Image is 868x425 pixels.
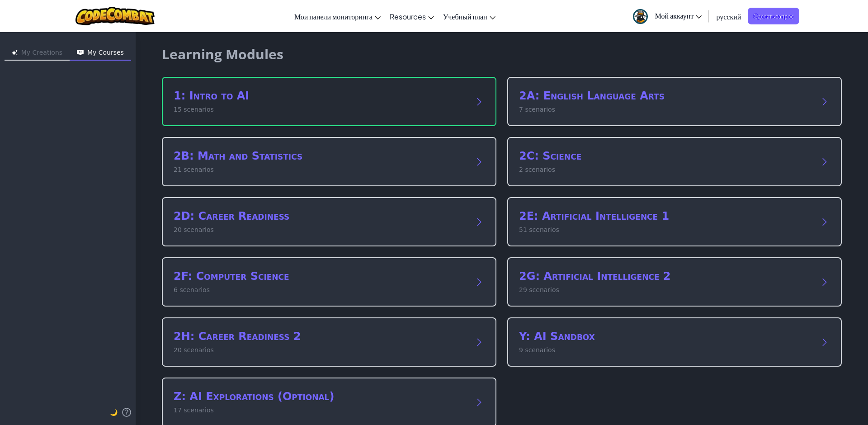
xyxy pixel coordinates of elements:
h2: Y: AI Sandbox [519,329,812,344]
p: 20 scenarios [174,345,467,355]
span: Мой аккаунт [655,11,702,20]
img: avatar [633,9,648,24]
button: 🌙 [110,407,118,418]
a: Мой аккаунт [628,2,707,30]
h2: 2G: Artificial Intelligence 2 [519,269,812,283]
p: 51 scenarios [519,225,812,235]
h2: 2H: Career Readiness 2 [174,329,467,344]
p: 9 scenarios [519,345,812,355]
a: Сделать запрос [748,8,799,24]
h2: 2C: Science [519,149,812,163]
h2: 2F: Computer Science [174,269,467,283]
h2: 2A: English Language Arts [519,89,812,103]
h2: 2D: Career Readiness [174,209,467,223]
button: My Creations [5,46,70,61]
img: CodeCombat logo [75,7,155,25]
h1: Learning Modules [162,46,283,62]
p: 2 scenarios [519,165,812,175]
h2: 1: Intro to AI [174,89,467,103]
h2: 2E: Artificial Intelligence 1 [519,209,812,223]
span: Мои панели мониторинга [294,12,373,21]
p: 17 scenarios [174,406,467,415]
p: 15 scenarios [174,105,467,114]
h2: 2B: Math and Statistics [174,149,467,163]
p: 7 scenarios [519,105,812,114]
span: русский [716,12,741,21]
span: 🌙 [110,409,118,416]
a: русский [712,4,745,28]
span: Учебный план [443,12,487,21]
p: 20 scenarios [174,225,467,235]
a: Мои панели мониторинга [290,4,385,28]
p: 29 scenarios [519,285,812,295]
button: My Courses [70,46,131,61]
a: Учебный план [439,4,500,28]
a: Resources [385,4,439,28]
p: 6 scenarios [174,285,467,295]
img: Icon [77,50,84,56]
h2: Z: AI Explorations (Optional) [174,389,467,404]
img: Icon [12,50,18,56]
p: 21 scenarios [174,165,467,175]
span: Resources [390,12,426,21]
